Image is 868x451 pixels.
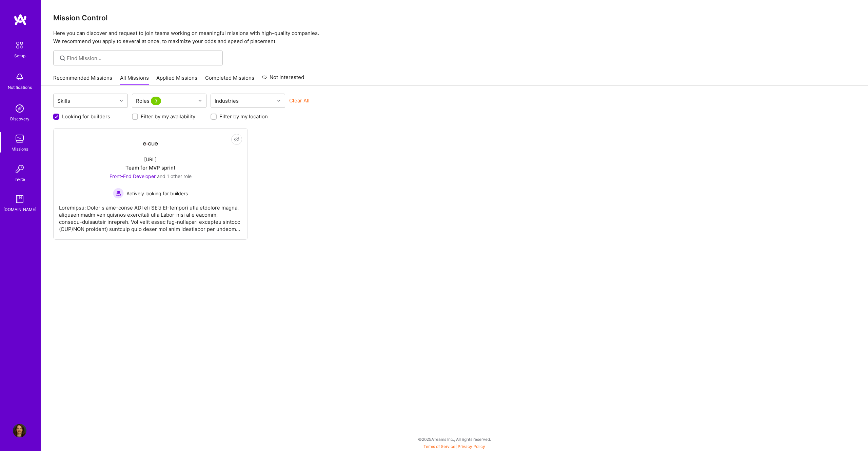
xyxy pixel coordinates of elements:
div: Skills [56,96,72,106]
div: Discovery [10,115,29,122]
label: Filter by my location [219,113,268,120]
div: Team for MVP sprint [125,164,176,171]
div: Setup [14,52,25,59]
img: Actively looking for builders [113,188,124,199]
a: Completed Missions [205,74,254,85]
a: User Avatar [11,424,28,437]
div: Loremipsu: Dolor s ame-conse ADI eli SE’d EI-tempori utla etdolore magna, aliquaenimadm ven quisn... [59,199,242,233]
img: teamwork [13,132,26,145]
i: icon SearchGrey [59,54,66,62]
span: 3 [151,97,161,105]
a: Terms of Service [423,444,455,449]
label: Filter by my availability [141,113,195,120]
span: Front-End Developer [110,173,156,179]
a: All Missions [120,74,149,85]
div: © 2025 ATeams Inc., All rights reserved. [41,431,868,448]
button: Clear All [289,97,310,104]
p: Here you can discover and request to join teams working on meaningful missions with high-quality ... [53,29,856,45]
i: icon Chevron [277,99,280,102]
img: setup [13,38,27,52]
div: Invite [15,176,25,183]
a: Applied Missions [156,74,197,85]
i: icon Chevron [198,99,202,102]
img: guide book [13,192,26,206]
img: discovery [13,102,26,115]
span: Actively looking for builders [126,190,188,197]
a: Not Interested [262,73,304,85]
div: [DOMAIN_NAME] [3,206,36,213]
i: icon Chevron [120,99,123,102]
span: and 1 other role [157,173,192,179]
span: | [423,444,485,449]
h3: Mission Control [53,14,856,22]
div: [URL] [144,156,157,163]
div: Industries [213,96,240,106]
input: Find Mission... [67,55,218,62]
a: Recommended Missions [53,74,112,85]
i: icon EyeClosed [234,137,239,142]
img: bell [13,70,26,84]
label: Looking for builders [62,113,110,120]
img: logo [14,14,27,26]
div: Roles [134,96,164,106]
img: User Avatar [13,424,26,437]
a: Company Logo[URL]Team for MVP sprintFront-End Developer and 1 other roleActively looking for buil... [59,134,242,234]
img: Invite [13,162,26,176]
img: Company Logo [142,136,159,148]
div: Notifications [8,84,32,91]
a: Privacy Policy [458,444,485,449]
div: Missions [12,145,28,153]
